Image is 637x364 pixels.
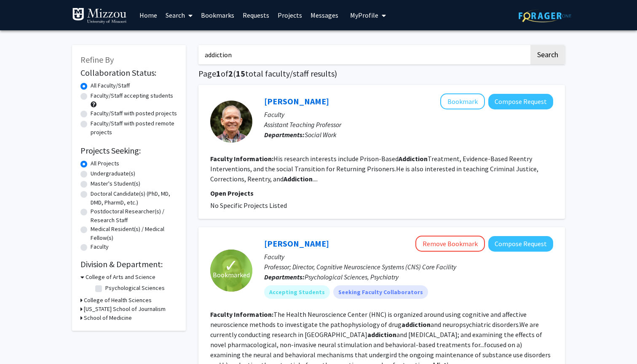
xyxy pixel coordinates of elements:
b: Departments: [264,273,305,281]
b: Departments: [264,130,305,139]
a: Messages [306,0,343,30]
label: Master's Student(s) [91,179,140,188]
p: Professor; Director, Cognitive Neuroscience Systems (CNS) Core Facility [264,262,553,272]
b: Faculty Information: [210,154,273,163]
button: Compose Request to Dan Hanneken [488,94,553,109]
label: Faculty/Staff with posted projects [91,109,177,118]
a: Requests [238,0,273,30]
mat-chip: Seeking Faculty Collaborators [333,285,428,299]
fg-read-more: His research interests include Prison-Based Treatment, Evidence-Based Reentry Interventions, and ... [210,154,538,183]
b: addiction [401,320,431,329]
span: Social Work [305,130,337,139]
label: All Faculty/Staff [91,81,130,90]
span: Psychological Sciences, Psychiatry [305,273,399,281]
a: Search [161,0,197,30]
a: Home [135,0,161,30]
p: Open Projects [210,188,553,198]
a: Bookmarks [197,0,238,30]
span: 15 [236,68,245,79]
b: Addiction [399,154,428,163]
label: Faculty [91,242,109,251]
button: Search [530,45,565,64]
button: Remove Bookmark [415,236,485,252]
a: [PERSON_NAME] [264,238,329,249]
button: Compose Request to Brett Froeliger [488,236,553,252]
span: No Specific Projects Listed [210,201,287,210]
label: Doctoral Candidate(s) (PhD, MD, DMD, PharmD, etc.) [91,189,177,207]
label: Medical Resident(s) / Medical Fellow(s) [91,225,177,242]
h3: [US_STATE] School of Journalism [84,305,166,314]
h3: College of Arts and Science [86,273,155,282]
iframe: Chat [6,326,36,358]
label: All Projects [91,159,119,168]
span: 1 [216,68,221,79]
a: Projects [273,0,306,30]
p: Faculty [264,109,553,120]
span: Bookmarked [213,270,250,280]
h2: Projects Seeking: [80,146,177,156]
span: My Profile [350,11,378,19]
a: [PERSON_NAME] [264,96,329,106]
h3: College of Health Sciences [84,296,152,305]
b: Faculty Information: [210,310,273,319]
h3: School of Medicine [84,314,132,322]
span: 2 [228,68,233,79]
input: Search Keywords [198,45,529,64]
h2: Collaboration Status: [80,68,177,78]
label: Faculty/Staff accepting students [91,91,173,100]
mat-chip: Accepting Students [264,285,330,299]
span: ✓ [224,261,238,270]
img: University of Missouri Logo [72,8,127,24]
b: Addiction [284,175,313,183]
p: Assistant Teaching Professor [264,120,553,130]
h2: Division & Department: [80,259,177,269]
p: Faculty [264,252,553,262]
label: Psychological Sciences [105,284,165,292]
img: ForagerOne Logo [519,9,571,22]
h1: Page of ( total faculty/staff results) [198,69,565,79]
label: Faculty/Staff with posted remote projects [91,119,177,137]
label: Undergraduate(s) [91,169,135,178]
button: Add Dan Hanneken to Bookmarks [440,93,485,109]
b: addiction [367,330,396,339]
label: Postdoctoral Researcher(s) / Research Staff [91,207,177,225]
span: Refine By [80,54,114,65]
